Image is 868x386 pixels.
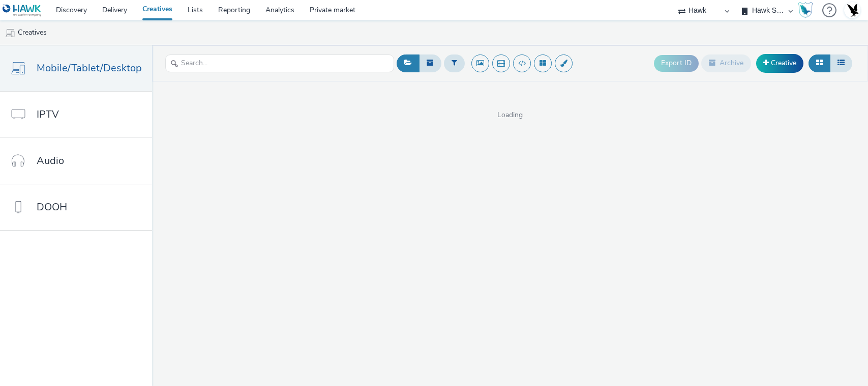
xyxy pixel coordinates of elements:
button: Archive [701,54,751,72]
a: Creative [756,54,803,72]
span: IPTV [37,107,59,122]
input: Search... [165,54,394,72]
img: undefined Logo [3,4,42,17]
button: Grid [809,54,830,72]
span: DOOH [37,200,67,214]
img: Account UK [845,3,860,18]
a: Hawk Academy [798,2,817,18]
span: Mobile/Tablet/Desktop [37,61,142,75]
button: Table [830,54,852,72]
img: mobile [5,28,15,38]
button: Export ID [654,55,699,71]
img: Hawk Academy [798,2,813,18]
span: Loading [152,110,868,120]
span: Audio [37,153,64,168]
